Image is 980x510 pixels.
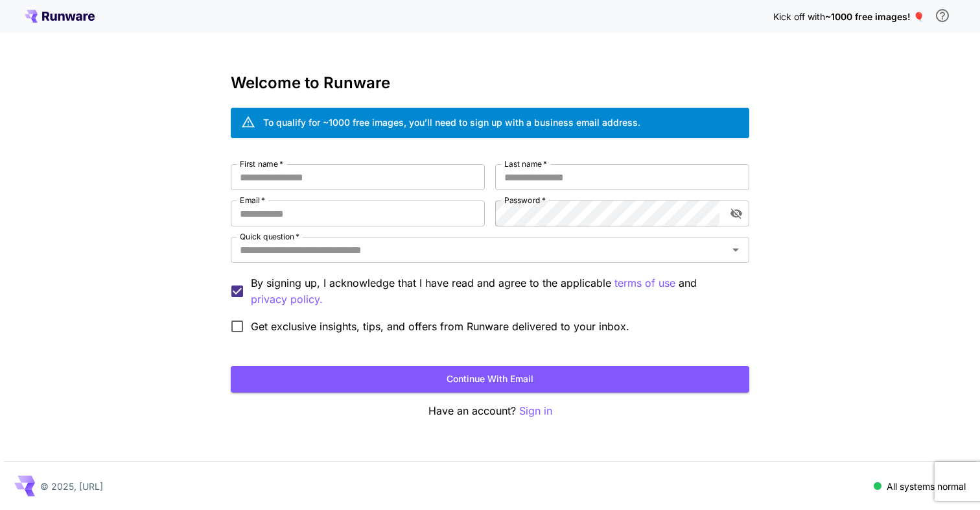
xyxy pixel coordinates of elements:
[727,241,745,259] button: Open
[519,403,552,419] button: Sign in
[231,366,749,393] button: Continue with email
[40,480,103,493] p: © 2025, [URL]
[251,291,323,308] button: By signing up, I acknowledge that I have read and agree to the applicable terms of use and
[240,195,265,206] label: Email
[251,275,739,308] p: By signing up, I acknowledge that I have read and agree to the applicable and
[504,158,547,169] label: Last name
[240,158,283,169] label: First name
[263,115,640,129] div: To qualify for ~1000 free images, you’ll need to sign up with a business email address.
[825,11,924,22] span: ~1000 free images! 🎈
[240,231,299,242] label: Quick question
[251,319,629,334] span: Get exclusive insights, tips, and offers from Runware delivered to your inbox.
[251,291,323,308] p: privacy policy.
[614,275,675,291] button: By signing up, I acknowledge that I have read and agree to the applicable and privacy policy.
[231,403,749,419] p: Have an account?
[725,202,748,225] button: toggle password visibility
[887,480,966,493] p: All systems normal
[929,3,955,29] button: In order to qualify for free credit, you need to sign up with a business email address and click ...
[231,74,749,92] h3: Welcome to Runware
[773,11,825,22] span: Kick off with
[614,275,675,291] p: terms of use
[504,195,546,206] label: Password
